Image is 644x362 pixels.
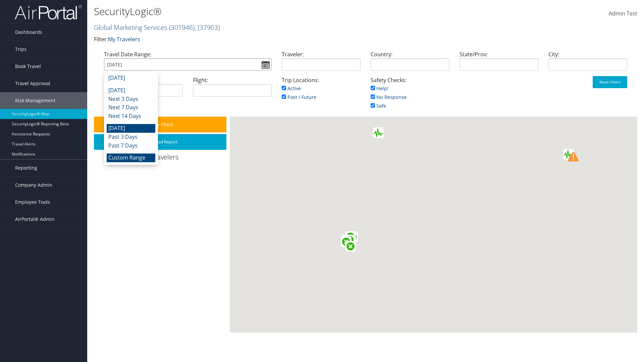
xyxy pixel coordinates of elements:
span: AirPortal® Admin [15,211,55,228]
div: Country: [366,50,454,76]
a: Global Marketing Services [94,23,220,32]
li: Past 3 Days [107,133,155,141]
div: Safety Checks: [366,76,454,117]
div: Trip Locations: [277,76,366,108]
li: Next 3 Days [107,95,155,104]
button: Safety Check [94,117,226,132]
div: Air/Hotel/Rail: [99,76,188,102]
div: Traveler: [277,50,366,76]
span: Employee Tools [15,194,50,210]
a: Active [282,85,301,92]
span: Book Travel [15,58,41,75]
div: Flight: [188,76,277,102]
span: ( 301946 ) [169,23,195,32]
span: , [ 37903 ] [195,23,220,32]
span: Dashboards [15,24,42,41]
a: Safe [371,103,386,109]
span: Admin Test [609,10,637,17]
a: Help! [371,85,388,92]
div: Green earthquake alert (Magnitude 4.7M, Depth:10km) in [unknown] 06/09/2025 11:02 UTC, No people ... [373,127,384,138]
div: Green forest fire alert in Brazil [344,235,355,245]
span: Risk Management [15,92,55,109]
div: Green forest fire alert in Brazil [342,235,353,245]
div: City: [543,50,632,76]
a: Admin Test [609,3,637,24]
div: State/Prov: [454,50,543,76]
button: Reset Filters [593,76,627,88]
li: Next 7 Days [107,103,155,112]
img: airportal-logo.png [15,4,82,20]
div: Travel Date Range: [99,50,277,76]
div: Green forest fire alert in Brazil [345,241,356,252]
span: Reporting [15,160,37,176]
p: Filter: [94,35,456,44]
a: My Travelers [108,36,140,43]
div: Green forest fire alert in Brazil [341,236,352,247]
div: 0 Travelers [94,153,230,165]
div: Green forest fire alert in Brazil [347,231,358,242]
li: [DATE] [107,74,155,82]
a: No Response [371,94,407,100]
div: Green forest fire alert in Brazil [345,231,356,242]
button: Download Report [94,134,226,150]
span: Company Admin [15,177,52,193]
li: [DATE] [107,124,155,133]
li: [DATE] [107,86,155,95]
div: Green earthquake alert (Magnitude 4.6M, Depth:10km) in Afghanistan 07/09/2025 00:01 UTC, 9.5 mill... [563,149,574,160]
li: Next 14 Days [107,112,155,121]
span: Travel Approval [15,75,50,92]
h1: SecurityLogic® [94,4,456,18]
a: Past / Future [282,94,316,100]
li: Custom Range [107,154,155,162]
span: Trips [15,41,26,58]
li: Past 7 Days [107,141,155,150]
